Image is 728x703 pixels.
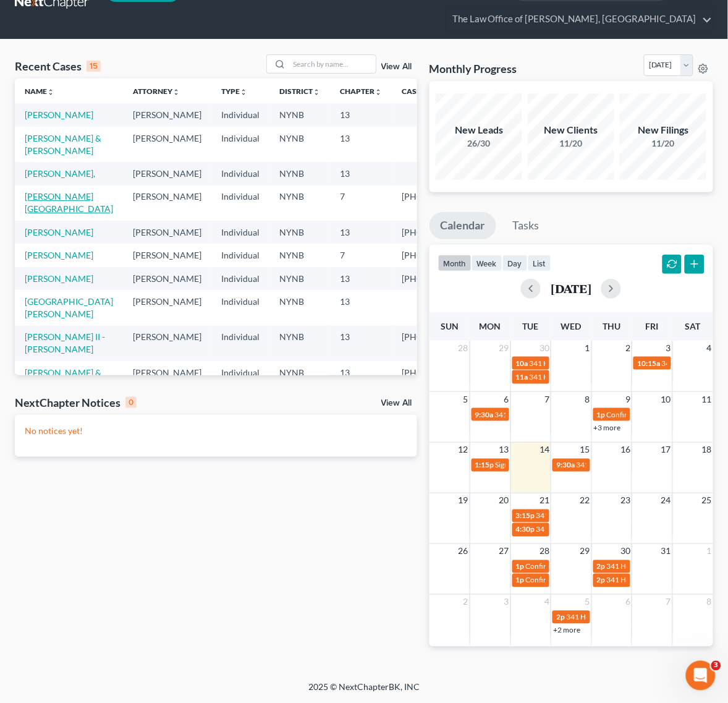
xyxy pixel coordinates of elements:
[503,595,510,610] span: 3
[211,103,269,126] td: Individual
[556,613,565,622] span: 2p
[15,395,137,410] div: NextChapter Notices
[660,544,672,559] span: 31
[543,595,551,610] span: 4
[528,123,614,137] div: New Clients
[330,162,392,185] td: 13
[330,103,392,126] td: 13
[701,443,713,458] span: 18
[269,221,330,244] td: NYNB
[597,410,606,419] span: 1p
[123,221,211,244] td: [PERSON_NAME]
[516,525,535,534] span: 4:30p
[502,255,528,271] button: day
[269,267,330,290] td: NYNB
[516,576,525,585] span: 1p
[392,244,488,266] td: [PHONE_NUMBER]
[538,544,551,559] span: 28
[392,185,488,221] td: [PHONE_NUMBER]
[25,168,95,179] a: [PERSON_NAME],
[457,443,470,458] span: 12
[660,443,672,458] span: 17
[381,399,412,407] a: View All
[584,392,591,407] span: 8
[579,443,591,458] span: 15
[211,361,269,396] td: Individual
[269,326,330,361] td: NYNB
[402,87,441,96] a: Case Nounfold_more
[551,282,591,295] h2: [DATE]
[495,410,680,419] span: 341 Hearing for [PERSON_NAME][GEOGRAPHIC_DATA]
[660,493,672,508] span: 24
[381,62,412,71] a: View All
[619,443,632,458] span: 16
[457,544,470,559] span: 26
[516,562,525,571] span: 1p
[503,392,510,407] span: 6
[462,595,470,610] span: 2
[597,562,606,571] span: 2p
[430,212,496,239] a: Calendar
[125,397,137,408] div: 0
[594,423,621,432] a: +3 more
[123,290,211,325] td: [PERSON_NAME]
[457,493,470,508] span: 19
[269,244,330,266] td: NYNB
[330,185,392,221] td: 7
[269,290,330,325] td: NYNB
[269,162,330,185] td: NYNB
[436,137,522,150] div: 26/30
[211,290,269,325] td: Individual
[624,595,632,610] span: 6
[516,359,528,368] span: 10a
[15,59,101,74] div: Recent Cases
[624,341,632,356] span: 2
[330,127,392,162] td: 13
[475,410,494,419] span: 9:30a
[330,221,392,244] td: 13
[665,341,672,356] span: 3
[665,595,672,610] span: 7
[123,185,211,221] td: [PERSON_NAME]
[498,341,510,356] span: 29
[584,341,591,356] span: 1
[475,461,494,470] span: 1:15p
[526,562,722,571] span: Confirmation Date for [PERSON_NAME] & [PERSON_NAME]
[25,227,93,237] a: [PERSON_NAME]
[523,321,539,331] span: Tue
[472,255,502,271] button: week
[516,511,535,521] span: 3:15p
[25,273,93,284] a: [PERSON_NAME]
[701,493,713,508] span: 25
[340,87,382,96] a: Chapterunfold_more
[561,321,582,331] span: Wed
[392,267,488,290] td: [PHONE_NUMBER]
[123,267,211,290] td: [PERSON_NAME]
[133,87,180,96] a: Attorneyunfold_more
[624,392,632,407] span: 9
[211,127,269,162] td: Individual
[25,296,113,319] a: [GEOGRAPHIC_DATA][PERSON_NAME]
[289,55,376,73] input: Search by name...
[392,326,488,361] td: [PHONE_NUMBER]
[330,326,392,361] td: 13
[543,392,551,407] span: 7
[660,392,672,407] span: 10
[502,212,551,239] a: Tasks
[436,123,522,137] div: New Leads
[607,576,717,585] span: 341 Hearing for [PERSON_NAME]
[269,103,330,126] td: NYNB
[685,321,701,331] span: Sat
[530,359,640,368] span: 341 Hearing for [PERSON_NAME]
[619,493,632,508] span: 23
[330,361,392,396] td: 13
[701,392,713,407] span: 11
[619,544,632,559] span: 30
[526,576,657,585] span: Confirmation Date for [PERSON_NAME]
[25,250,93,260] a: [PERSON_NAME]
[269,185,330,221] td: NYNB
[498,493,510,508] span: 20
[25,367,101,390] a: [PERSON_NAME] & [PERSON_NAME]
[536,525,647,534] span: 341 Hearing for [PERSON_NAME]
[637,359,660,368] span: 10:15a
